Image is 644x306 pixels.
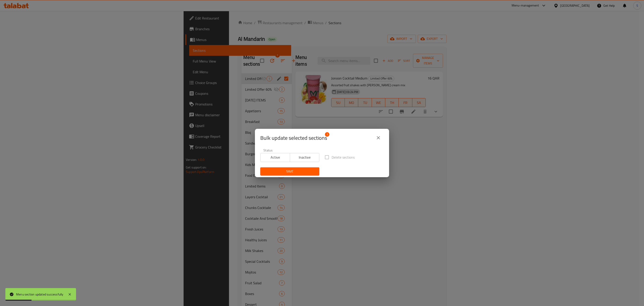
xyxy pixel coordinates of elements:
[290,153,320,162] button: Inactive
[292,154,318,161] span: Inactive
[373,132,384,143] button: close
[325,132,329,137] span: 1
[16,292,64,297] div: Menu section updated successfully
[264,169,316,174] span: Save
[260,134,327,142] span: Selected section count
[332,155,355,160] span: Delete sections
[260,167,319,176] button: Save
[262,154,288,161] span: Active
[260,153,290,162] button: Active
